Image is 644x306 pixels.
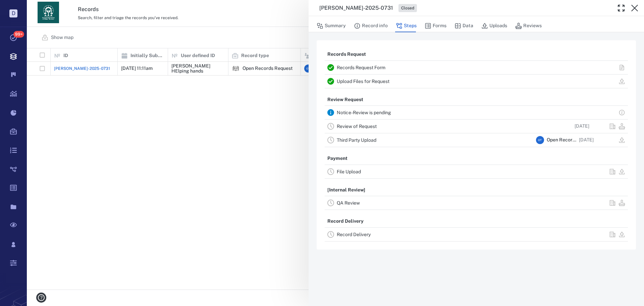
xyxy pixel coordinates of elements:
[400,5,416,11] span: Closed
[337,124,377,129] a: Review of Request
[325,48,369,60] p: Records Request
[15,5,29,11] span: Help
[337,79,389,84] a: Upload Files for Request
[337,169,361,174] a: File Upload
[454,19,473,32] button: Data
[536,136,544,144] div: O T
[325,215,366,227] p: Record Delivery
[547,137,576,143] span: Open Records Team
[515,19,542,32] button: Reviews
[325,152,350,165] p: Payment
[13,31,24,38] span: 99+
[337,110,391,115] a: Notice-Review is pending
[337,200,360,206] a: QA Review
[425,19,446,32] button: Forms
[317,19,346,32] button: Summary
[396,19,417,32] button: Steps
[481,19,507,32] button: Uploads
[614,1,628,15] button: Toggle Fullscreen
[325,184,368,196] p: [Internal Review]
[319,4,393,12] h3: [PERSON_NAME]-2025-0731
[354,19,388,32] button: Record info
[575,123,589,130] p: [DATE]
[579,137,594,143] p: [DATE]
[337,137,376,143] a: Third Party Upload
[628,1,641,15] button: Close
[9,9,17,17] p: D
[337,65,385,70] a: Records Request Form
[325,94,366,106] p: Review Request
[337,232,371,237] a: Record Delivery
